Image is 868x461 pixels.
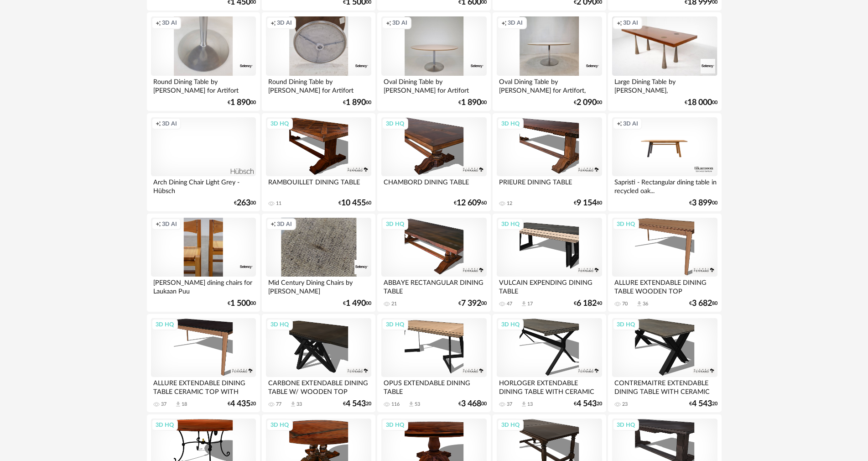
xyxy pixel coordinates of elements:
div: 3D HQ [382,118,408,130]
div: Sapristi - Rectangular dining table in recycled oak... [612,176,717,194]
span: 3D AI [392,19,407,26]
span: Download icon [290,401,296,408]
div: Mid Century Dining Chairs by [PERSON_NAME] [PERSON_NAME] I Set... [266,277,371,295]
div: PRIEURE DINING TABLE [497,176,602,194]
div: 3D HQ [266,118,293,130]
div: Oval Dining Table by [PERSON_NAME] for Artifort, 2000s [497,76,602,94]
div: € 60 [454,200,487,206]
div: 116 [391,401,400,408]
a: 3D HQ RAMBOUILLET DINING TABLE 11 €10 45560 [262,113,375,212]
span: 1 500 [230,300,250,307]
div: € 00 [234,200,256,206]
div: ALLURE EXTENDABLE DINING TABLE CERAMIC TOP WITH OAK... [151,377,256,395]
div: € 80 [689,300,717,307]
a: Creation icon 3D AI Oval Dining Table by [PERSON_NAME] for Artifort €1 89000 [377,12,490,111]
div: 3D HQ [613,319,639,330]
div: 13 [527,401,533,408]
div: CONTREMAITRE EXTENDABLE DINING TABLE WITH CERAMIC TOP [612,377,717,395]
span: 1 890 [346,100,366,106]
span: 3D AI [508,19,523,26]
span: 4 435 [230,401,250,407]
span: 1 490 [346,300,366,307]
div: 3D HQ [613,218,639,230]
div: 18 [182,401,187,408]
a: 3D HQ HORLOGER EXTENDABLE DINING TABLE WITH CERAMIC TOP 37 Download icon 13 €4 54320 [493,314,606,413]
span: Download icon [408,401,415,408]
span: 3 468 [461,401,481,407]
span: Download icon [175,401,182,408]
a: 3D HQ ALLURE EXTENDABLE DINING TABLE CERAMIC TOP WITH OAK... 37 Download icon 18 €4 43520 [147,314,260,413]
span: Download icon [520,401,527,408]
div: 3D HQ [382,419,408,431]
div: 23 [622,401,628,408]
div: Round Dining Table by [PERSON_NAME] for Artifort [266,76,371,94]
span: Creation icon [617,120,622,127]
span: 18 000 [687,100,712,106]
div: ALLURE EXTENDABLE DINING TABLE WOODEN TOP [612,277,717,295]
div: € 00 [228,100,256,106]
div: € 00 [343,300,371,307]
div: 33 [296,401,302,408]
div: 3D HQ [382,218,408,230]
span: Creation icon [156,120,161,127]
a: 3D HQ CHAMBORD DINING TABLE €12 60960 [377,113,490,212]
span: 10 455 [341,200,366,206]
div: € 00 [458,300,487,307]
div: 37 [161,401,166,408]
div: 77 [276,401,281,408]
span: Download icon [636,300,643,307]
div: € 60 [338,200,371,206]
div: 37 [507,401,512,408]
div: 3D HQ [382,319,408,330]
div: 11 [276,200,281,207]
div: € 00 [685,100,717,106]
span: 4 543 [346,401,366,407]
span: 6 182 [577,300,597,307]
span: 263 [237,200,250,206]
a: Creation icon 3D AI Round Dining Table by [PERSON_NAME] for Artifort €1 89000 [262,12,375,111]
a: Creation icon 3D AI Round Dining Table by [PERSON_NAME] for Artifort €1 89000 [147,12,260,111]
span: 3D AI [162,19,177,26]
span: 9 154 [577,200,597,206]
div: € 00 [228,300,256,307]
span: 3D AI [623,19,638,26]
a: 3D HQ OPUS EXTENDABLE DINING TABLE 116 Download icon 53 €3 46800 [377,314,490,413]
a: Creation icon 3D AI Mid Century Dining Chairs by [PERSON_NAME] [PERSON_NAME] I Set... €1 49000 [262,214,375,312]
div: RAMBOUILLET DINING TABLE [266,176,371,194]
a: 3D HQ PRIEURE DINING TABLE 12 €9 15480 [493,113,606,212]
div: 3D HQ [266,419,293,431]
div: € 80 [574,200,602,206]
div: € 20 [228,401,256,407]
span: Creation icon [386,19,391,26]
span: 3D AI [277,19,292,26]
a: Creation icon 3D AI Large Dining Table by [PERSON_NAME], [GEOGRAPHIC_DATA] €18 00000 [608,12,721,111]
a: 3D HQ ABBAYE RECTANGULAR DINING TABLE 21 €7 39200 [377,214,490,312]
span: 4 543 [577,401,597,407]
div: 47 [507,301,512,307]
a: 3D HQ CONTREMAITRE EXTENDABLE DINING TABLE WITH CERAMIC TOP 23 €4 54320 [608,314,721,413]
div: VULCAIN EXPENDING DINING TABLE [497,277,602,295]
div: 3D HQ [151,419,178,431]
div: Round Dining Table by [PERSON_NAME] for Artifort [151,76,256,94]
div: € 00 [574,100,602,106]
a: Creation icon 3D AI Oval Dining Table by [PERSON_NAME] for Artifort, 2000s €2 09000 [493,12,606,111]
span: 3D AI [162,220,177,228]
div: 36 [643,301,648,307]
a: Creation icon 3D AI Sapristi - Rectangular dining table in recycled oak... €3 89900 [608,113,721,212]
span: 1 890 [230,100,250,106]
div: 53 [415,401,420,408]
div: 3D HQ [613,419,639,431]
div: € 00 [458,100,487,106]
div: 3D HQ [266,319,293,330]
span: 2 090 [577,100,597,106]
div: 12 [507,200,512,207]
div: 3D HQ [497,419,524,431]
span: Download icon [520,300,527,307]
span: 3D AI [162,120,177,127]
div: € 00 [458,401,487,407]
span: 3 899 [692,200,712,206]
span: 3D AI [623,120,638,127]
div: 3D HQ [497,319,524,330]
div: 3D HQ [497,118,524,130]
span: Creation icon [270,220,276,228]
